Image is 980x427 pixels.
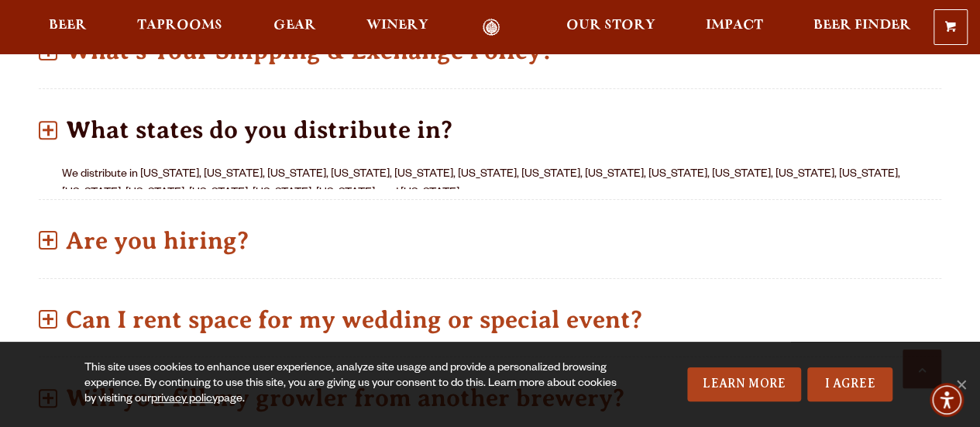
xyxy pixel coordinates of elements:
[84,361,626,408] div: This site uses cookies to enhance user experience, analyze site usage and provide a personalized ...
[813,19,911,32] span: Beer Finder
[366,19,428,32] span: Winery
[687,367,801,401] a: Learn More
[803,19,921,36] a: Beer Finder
[556,19,665,36] a: Our Story
[39,19,97,36] a: Beer
[356,19,438,36] a: Winery
[566,19,655,32] span: Our Story
[263,19,326,36] a: Gear
[49,19,87,32] span: Beer
[127,19,232,36] a: Taprooms
[39,213,941,268] p: Are you hiring?
[273,19,316,32] span: Gear
[930,383,964,417] div: Accessibility Menu
[62,166,918,203] p: We distribute in [US_STATE], [US_STATE], [US_STATE], [US_STATE], [US_STATE], [US_STATE], [US_STAT...
[462,19,521,36] a: Odell Home
[151,394,218,406] a: privacy policy
[137,19,222,32] span: Taprooms
[706,19,763,32] span: Impact
[696,19,773,36] a: Impact
[807,367,892,401] a: I Agree
[39,292,941,347] p: Can I rent space for my wedding or special event?
[39,102,941,157] p: What states do you distribute in?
